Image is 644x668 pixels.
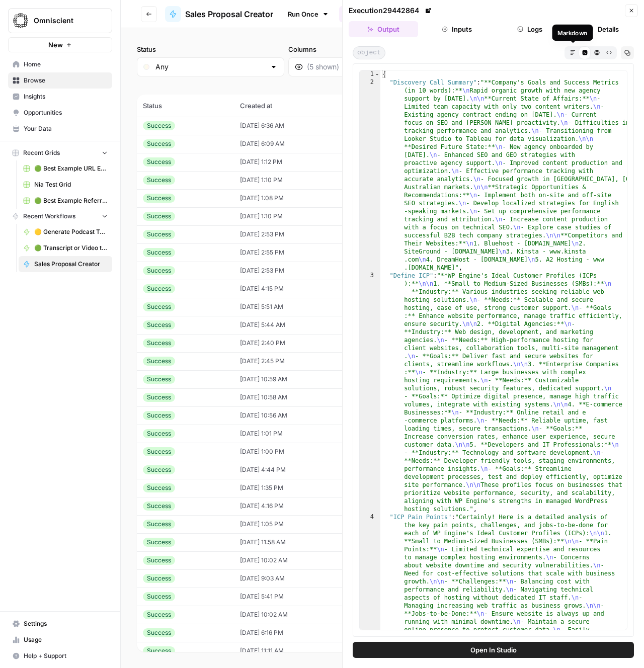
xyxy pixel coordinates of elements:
[19,177,112,193] a: Nia Test Grid
[155,62,266,72] input: Any
[234,569,353,588] td: [DATE] 9:03 AM
[234,370,353,388] td: [DATE] 10:59 AM
[8,72,112,89] a: Browse
[34,164,108,173] span: 🟢 Best Example URL Extractor Grid (3)
[24,124,108,133] span: Your Data
[8,121,112,137] a: Your Data
[143,284,175,293] div: Success
[143,502,175,511] div: Success
[19,160,112,177] a: 🟢 Best Example URL Extractor Grid (3)
[143,628,175,637] div: Success
[19,193,112,209] a: 🟢 Best Example Referring Domains Finder Grid (1)
[143,320,175,329] div: Success
[234,153,353,171] td: [DATE] 1:12 PM
[19,240,112,256] a: 🟢 Transcript or Video to LinkedIn Posts
[8,648,112,664] button: Help + Support
[234,443,353,461] td: [DATE] 1:00 PM
[143,176,175,185] div: Success
[185,8,273,20] span: Sales Proposal Creator
[234,95,353,117] th: Created at
[234,588,353,606] td: [DATE] 5:41 PM
[23,148,60,157] span: Recent Grids
[34,180,108,189] span: Nia Test Grid
[143,447,175,456] div: Success
[8,616,112,632] a: Settings
[234,189,353,207] td: [DATE] 1:08 PM
[234,406,353,425] td: [DATE] 10:56 AM
[24,60,108,69] span: Home
[234,352,353,370] td: [DATE] 2:45 PM
[143,592,175,601] div: Success
[143,357,175,366] div: Success
[143,302,175,311] div: Success
[234,515,353,533] td: [DATE] 1:05 PM
[19,256,112,272] a: Sales Proposal Creator
[23,212,75,221] span: Recent Workflows
[165,6,273,22] a: Sales Proposal Creator
[360,70,380,78] div: 1
[8,105,112,121] a: Opportunities
[234,551,353,569] td: [DATE] 10:02 AM
[143,429,175,438] div: Success
[234,533,353,551] td: [DATE] 11:58 AM
[234,425,353,443] td: [DATE] 1:01 PM
[137,76,628,95] span: (41 records)
[234,117,353,135] td: [DATE] 6:36 AM
[34,260,108,269] span: Sales Proposal Creator
[281,6,335,23] a: Run Once
[19,224,112,240] a: 🟡 Generate Podcast Topics from Raw Content
[374,70,380,78] span: Toggle code folding, rows 1 through 8
[143,483,175,492] div: Success
[143,248,175,257] div: Success
[143,465,175,474] div: Success
[234,298,353,316] td: [DATE] 5:51 AM
[143,574,175,583] div: Success
[234,135,353,153] td: [DATE] 6:09 AM
[24,619,108,628] span: Settings
[353,46,385,59] span: object
[288,44,436,54] label: Columns
[24,76,108,85] span: Browse
[12,12,30,30] img: Omniscient Logo
[234,606,353,624] td: [DATE] 10:02 AM
[234,479,353,497] td: [DATE] 1:35 PM
[143,375,175,384] div: Success
[34,16,95,26] span: Omniscient
[8,8,112,33] button: Workspace: Omniscient
[143,393,175,402] div: Success
[143,194,175,203] div: Success
[8,209,112,224] button: Recent Workflows
[234,461,353,479] td: [DATE] 4:44 PM
[234,334,353,352] td: [DATE] 2:40 PM
[8,145,112,160] button: Recent Grids
[470,645,517,655] span: Open In Studio
[143,230,175,239] div: Success
[8,37,112,52] button: New
[8,56,112,72] a: Home
[234,624,353,642] td: [DATE] 6:16 PM
[34,243,108,253] span: 🟢 Transcript or Video to LinkedIn Posts
[143,121,175,130] div: Success
[496,21,565,37] button: Logs
[8,632,112,648] a: Usage
[34,196,108,205] span: 🟢 Best Example Referring Domains Finder Grid (1)
[234,225,353,243] td: [DATE] 2:53 PM
[234,207,353,225] td: [DATE] 1:10 PM
[234,280,353,298] td: [DATE] 4:15 PM
[234,171,353,189] td: [DATE] 1:10 PM
[360,272,380,513] div: 3
[24,108,108,117] span: Opportunities
[422,21,492,37] button: Inputs
[360,78,380,272] div: 2
[143,139,175,148] div: Success
[234,388,353,406] td: [DATE] 10:58 AM
[24,635,108,644] span: Usage
[234,262,353,280] td: [DATE] 2:53 PM
[34,227,108,236] span: 🟡 Generate Podcast Topics from Raw Content
[143,538,175,547] div: Success
[307,62,417,72] input: (5 shown)
[137,44,284,54] label: Status
[24,651,108,660] span: Help + Support
[234,316,353,334] td: [DATE] 5:44 AM
[353,642,634,658] button: Open In Studio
